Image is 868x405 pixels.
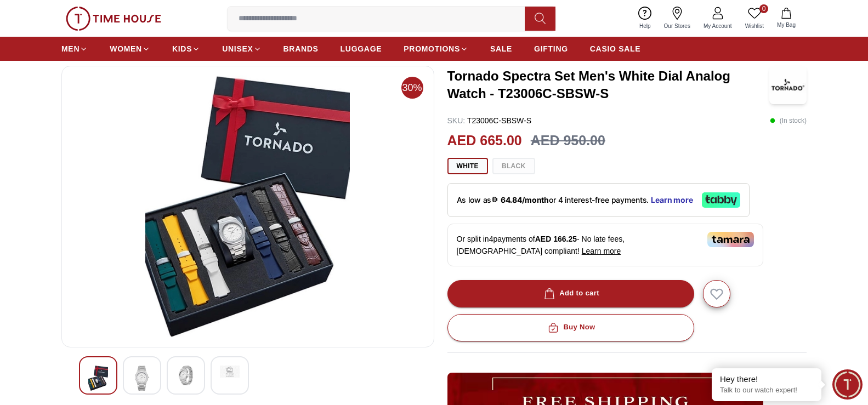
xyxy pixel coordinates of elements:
[447,224,763,266] div: Or split in 4 payments of - No late fees, [DEMOGRAPHIC_DATA] compliant!
[657,4,697,32] a: Our Stores
[341,43,382,54] span: LUGGAGE
[447,158,488,174] button: White
[404,39,468,59] a: PROMOTIONS
[71,75,425,338] img: Tornado Spectra Set Men's White Dial Analog Watch - T23006C-SBSW-S
[832,369,863,400] div: Chat Widget
[720,374,813,385] div: Hey there!
[447,67,769,102] h3: Tornado Spectra Set Men's White Dial Analog Watch - T23006C-SBSW-S
[534,39,568,59] a: GIFTING
[61,39,88,59] a: MEN
[546,321,595,334] div: Buy Now
[759,4,768,13] span: 0
[739,4,770,32] a: 0Wishlist
[635,22,655,30] span: Help
[490,39,512,59] a: SALE
[741,22,768,30] span: Wishlist
[172,39,200,59] a: KIDS
[176,366,196,385] img: Tornado Spectra Set Men's White Dial Analog Watch - T23006C-SBSW-S
[401,77,423,99] span: 30%
[590,39,641,59] a: CASIO SALE
[769,66,807,104] img: Tornado Spectra Set Men's White Dial Analog Watch - T23006C-SBSW-S
[531,130,605,151] h3: AED 950.00
[88,366,108,391] img: Tornado Spectra Set Men's White Dial Analog Watch - T23006C-SBSW-S
[341,39,382,59] a: LUGGAGE
[222,39,261,59] a: UNISEX
[447,115,532,126] p: T23006C-SBSW-S
[447,130,522,151] h2: AED 665.00
[283,43,319,54] span: BRANDS
[720,386,813,395] p: Talk to our watch expert!
[770,5,802,31] button: My Bag
[222,43,253,54] span: UNISEX
[582,247,621,255] span: Learn more
[110,43,142,54] span: WOMEN
[110,39,150,59] a: WOMEN
[283,39,319,59] a: BRANDS
[61,43,80,54] span: MEN
[447,280,694,307] button: Add to cart
[707,232,754,247] img: Tamara
[66,7,161,31] img: ...
[770,115,807,126] p: ( In stock )
[633,4,657,32] a: Help
[773,21,800,29] span: My Bag
[447,116,466,125] span: SKU :
[590,43,641,54] span: CASIO SALE
[132,366,152,391] img: Tornado Spectra Set Men's White Dial Analog Watch - T23006C-SBSW-S
[535,235,577,243] span: AED 166.25
[220,366,240,378] img: Tornado Spectra Set Men's White Dial Analog Watch - T23006C-SBSW-S
[534,43,568,54] span: GIFTING
[542,287,599,300] div: Add to cart
[172,43,192,54] span: KIDS
[699,22,736,30] span: My Account
[660,22,695,30] span: Our Stores
[404,43,460,54] span: PROMOTIONS
[490,43,512,54] span: SALE
[447,314,694,341] button: Buy Now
